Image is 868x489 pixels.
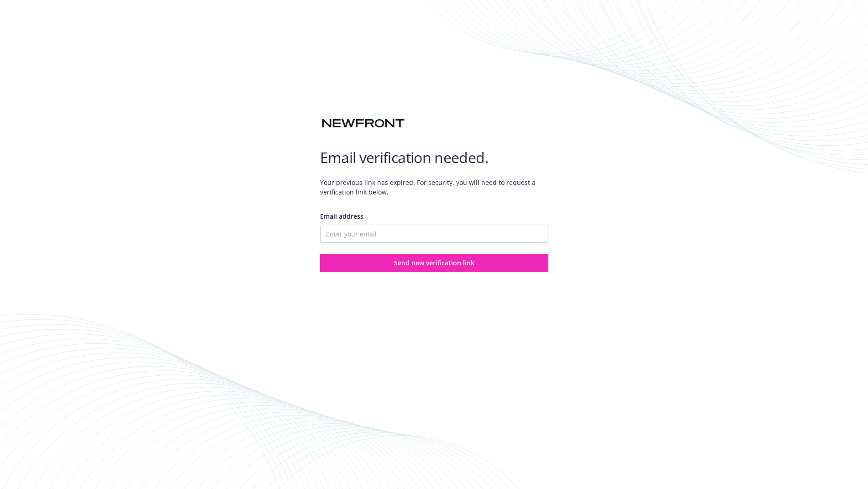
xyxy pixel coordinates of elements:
button: Send new verification link [320,254,548,272]
input: Enter your email [320,225,548,243]
span: Email address [320,212,363,221]
img: Newfront logo [320,116,406,131]
span: Your previous link has expired. For security, you will need to request a verification link below. [320,170,548,204]
span: Send new verification link [394,258,474,267]
h1: Email verification needed. [320,148,548,167]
